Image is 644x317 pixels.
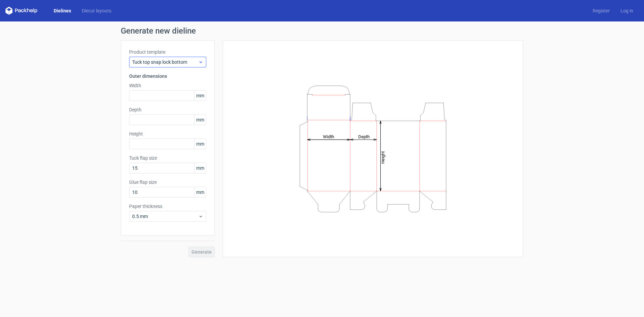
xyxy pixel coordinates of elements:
[194,91,206,101] span: mm
[132,213,198,220] span: 0.5 mm
[76,7,117,14] a: Diecut layouts
[129,49,206,55] label: Product template
[129,106,206,113] label: Depth
[129,82,206,89] label: Width
[121,27,523,35] h1: Generate new dieline
[323,134,334,139] tspan: Width
[615,7,639,14] a: Log in
[129,73,206,80] h3: Outer dimensions
[194,163,206,173] span: mm
[129,203,206,210] label: Paper thickness
[48,7,76,14] a: Dielines
[194,139,206,149] span: mm
[129,179,206,186] label: Glue flap size
[194,187,206,197] span: mm
[129,130,206,137] label: Height
[358,134,370,139] tspan: Depth
[194,115,206,125] span: mm
[132,59,198,65] span: Tuck top snap lock bottom
[587,7,615,14] a: Register
[380,151,385,163] tspan: Height
[129,155,206,161] label: Tuck flap size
